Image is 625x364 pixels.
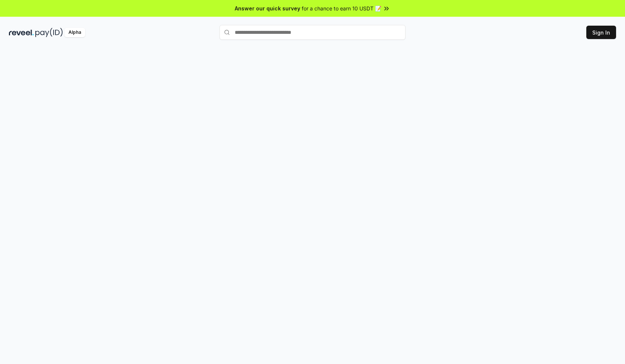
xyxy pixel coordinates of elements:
[235,4,300,12] span: Answer our quick survey
[9,28,34,37] img: reveel_dark
[64,28,85,37] div: Alpha
[586,26,616,39] button: Sign In
[35,28,63,37] img: pay_id
[302,4,381,12] span: for a chance to earn 10 USDT 📝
